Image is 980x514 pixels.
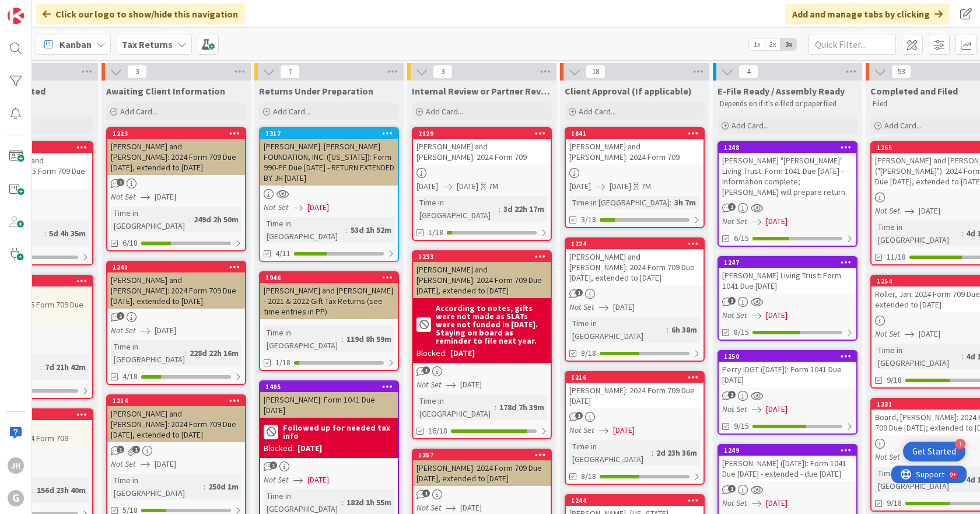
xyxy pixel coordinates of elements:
span: : [499,202,501,215]
span: 4/18 [123,370,138,383]
span: 1 [728,391,736,398]
div: 1317 [260,128,398,139]
div: 1250 [724,352,856,361]
p: Depends on if it's e-filed or paper filed [720,99,855,109]
div: Time in [GEOGRAPHIC_DATA] [111,474,204,499]
span: 2x [765,39,780,50]
span: [DATE] [155,191,176,203]
div: 1841[PERSON_NAME] and [PERSON_NAME]: 2024 Form 709 [566,128,703,165]
div: Time in [GEOGRAPHIC_DATA] [875,344,961,369]
div: Perry IDGT ([DATE]): Form 1041 Due [DATE] [719,362,856,387]
div: 1249 [724,446,856,454]
span: E-File Ready / Assembly Ready [717,85,845,97]
div: 182d 1h 55m [344,496,394,509]
i: Not Set [264,202,289,212]
div: 1405 [265,383,398,391]
span: : [670,196,671,209]
span: 6/15 [734,232,749,244]
span: Add Card... [884,120,922,131]
div: 1247 [724,258,856,267]
i: Not Set [111,459,136,469]
span: [DATE] [155,324,176,337]
div: 1233 [413,251,551,262]
div: 1 [955,439,965,449]
div: 1841 [566,128,703,139]
i: Not Set [416,502,442,513]
i: Not Set [111,325,136,335]
b: According to notes, gifts were not made as SLATs were not funded in [DATE]. Staying on board as r... [436,304,547,345]
i: Not Set [722,216,747,226]
div: Time in [GEOGRAPHIC_DATA] [875,467,961,492]
div: Blocked: [416,347,447,359]
span: : [342,333,344,345]
div: Time in [GEOGRAPHIC_DATA] [416,394,495,420]
span: : [40,361,42,373]
img: Visit kanbanzone.com [8,8,24,24]
div: [PERSON_NAME] and [PERSON_NAME]: 2024 Form 709 Due [DATE], extended to [DATE] [107,406,245,442]
div: 1357 [418,451,551,459]
div: [PERSON_NAME]: Form 1041 Due [DATE] [260,392,398,418]
span: Returns Under Preparation [259,85,373,97]
span: 3 [433,65,453,79]
span: 6/18 [123,237,138,249]
div: Time in [GEOGRAPHIC_DATA] [111,340,185,366]
span: 8/18 [581,347,596,359]
span: : [652,446,653,459]
div: [PERSON_NAME] and [PERSON_NAME]: 2024 Form 709 Due [DATE], extended to [DATE] [413,262,551,298]
span: 1 [117,446,124,453]
div: [PERSON_NAME] and [PERSON_NAME]: 2024 Form 709 Due [DATE], extended to [DATE] [107,139,245,175]
span: [DATE] [460,502,482,514]
span: [DATE] [766,497,787,509]
span: [DATE] [457,180,478,193]
div: [PERSON_NAME] and [PERSON_NAME]: 2024 Form 709 [413,139,551,165]
div: 1841 [571,130,703,138]
div: 6h 38m [668,323,700,336]
span: : [44,227,46,240]
span: [DATE] [919,328,940,340]
div: Time in [GEOGRAPHIC_DATA] [264,217,346,243]
span: : [189,213,191,226]
span: 1x [749,39,765,50]
div: 1214 [113,397,245,405]
div: Time in [GEOGRAPHIC_DATA] [569,440,652,466]
div: 1216[PERSON_NAME]: 2024 Form 709 Due [DATE] [566,372,703,408]
div: 1248 [719,142,856,153]
div: 53d 1h 52m [348,223,394,236]
i: Not Set [722,404,747,414]
span: : [667,323,668,336]
span: 9/18 [887,374,902,386]
div: [PERSON_NAME]: [PERSON_NAME] FOUNDATION, INC. ([US_STATE]): Form 990-PF Due [DATE] - RETURN EXTEN... [260,139,398,186]
div: [PERSON_NAME] and [PERSON_NAME]: 2024 Form 709 Due [DATE], extended to [DATE] [107,272,245,309]
div: 1357[PERSON_NAME]: 2024 Form 709 Due [DATE], extended to [DATE] [413,450,551,486]
i: Not Set [722,498,747,508]
div: 1223 [113,130,245,138]
span: 7 [280,65,300,79]
div: 3h 7m [671,196,699,209]
span: 1/18 [428,226,443,239]
i: Not Set [722,310,747,320]
div: Time in [GEOGRAPHIC_DATA] [264,326,342,352]
span: Add Card... [426,106,463,117]
span: 1 [728,297,736,305]
span: Kanban [60,37,92,51]
span: 1 [269,461,277,469]
span: 18 [586,65,605,79]
span: 1 [575,289,583,296]
div: 7M [641,180,651,193]
span: Add Card... [273,106,310,117]
div: 1224 [571,240,703,248]
i: Not Set [111,191,136,202]
span: 3/18 [581,214,596,226]
span: Client Approval (If applicable) [565,85,692,97]
div: 178d 7h 39m [496,401,547,414]
span: [DATE] [919,205,940,217]
div: 1247[PERSON_NAME] Living Trust: Form 1041 Due [DATE] [719,257,856,293]
span: 11/18 [887,251,906,263]
div: [PERSON_NAME] and [PERSON_NAME] - 2021 & 2022 Gift Tax Returns (see time entries in PP) [260,283,398,319]
span: [DATE] [610,180,631,193]
div: 3d 22h 17m [501,202,547,215]
span: [DATE] [613,301,635,313]
span: 8/18 [581,470,596,482]
span: [DATE] [613,424,635,436]
div: 228d 22h 16m [187,347,242,359]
